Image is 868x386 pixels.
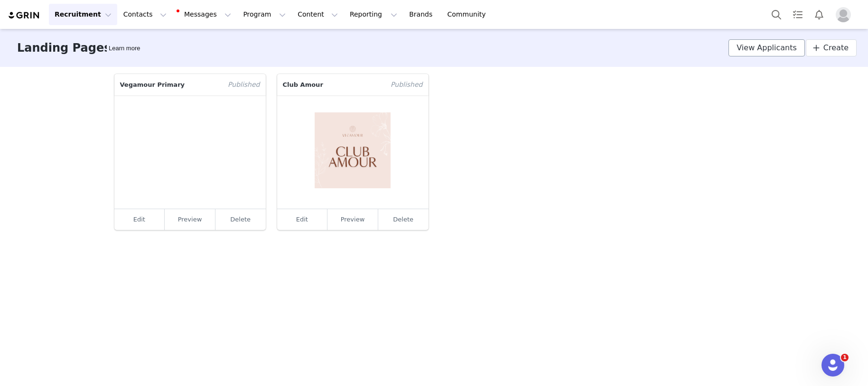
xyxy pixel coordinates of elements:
button: Profile [830,7,860,22]
button: Search [766,4,787,25]
a: Tasks [787,4,808,25]
a: Preview [165,209,215,230]
a: Brands [403,4,441,25]
iframe: Intercom live chat [821,354,844,377]
button: Reporting [344,4,403,25]
h3: Landing Pages [17,39,111,56]
img: grin logo [8,11,41,20]
button: Program [237,4,291,25]
a: Delete [230,216,251,223]
p: Club Amour [277,74,385,95]
p: Vegamour Primary [114,74,223,95]
a: Edit [114,209,165,230]
span: Published [385,74,428,95]
span: 1 [841,354,849,361]
button: Notifications [809,4,830,25]
a: Edit [277,209,328,230]
a: Delete [393,216,413,223]
span: Create [823,42,849,54]
button: Contacts [118,4,172,25]
div: Tooltip anchor [107,44,142,53]
a: Community [442,4,496,25]
a: View Applicants [728,39,805,56]
span: View Applicants [737,42,797,54]
button: Recruitment [49,4,117,25]
button: Messages [173,4,237,25]
a: Create [806,39,857,56]
a: Preview [327,209,378,230]
span: Published [222,74,265,95]
button: Content [292,4,344,25]
img: placeholder-profile.jpg [836,7,851,22]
